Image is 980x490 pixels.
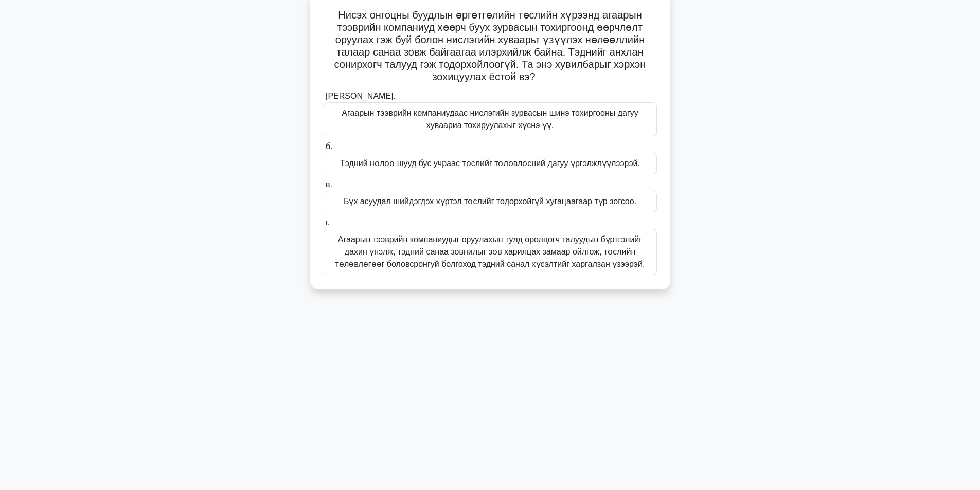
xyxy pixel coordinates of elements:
[326,180,332,189] font: в.
[326,142,333,151] font: б.
[335,235,645,268] font: Агаарын тээврийн компаниудыг оруулахын тулд оролцогч талуудын бүртгэлийг дахин үнэлж, тэдний сана...
[326,218,330,227] font: г.
[334,9,646,82] font: Нисэх онгоцны буудлын өргөтгөлийн төслийн хүрээнд агаарын тээврийн компаниуд хөөрч буух зурвасын ...
[342,108,638,130] font: Агаарын тээврийн компаниудаас нислэгийн зурвасын шинэ тохиргооны дагуу хуваариа тохируулахыг хүсн...
[344,197,636,206] font: Бүх асуудал шийдэгдэх хүртэл төслийг тодорхойгүй хугацаагаар түр зогсоо.
[340,159,640,168] font: Тэдний нөлөө шууд бус учраас төслийг төлөвлөсний дагуу үргэлжлүүлээрэй.
[326,92,396,100] font: [PERSON_NAME].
